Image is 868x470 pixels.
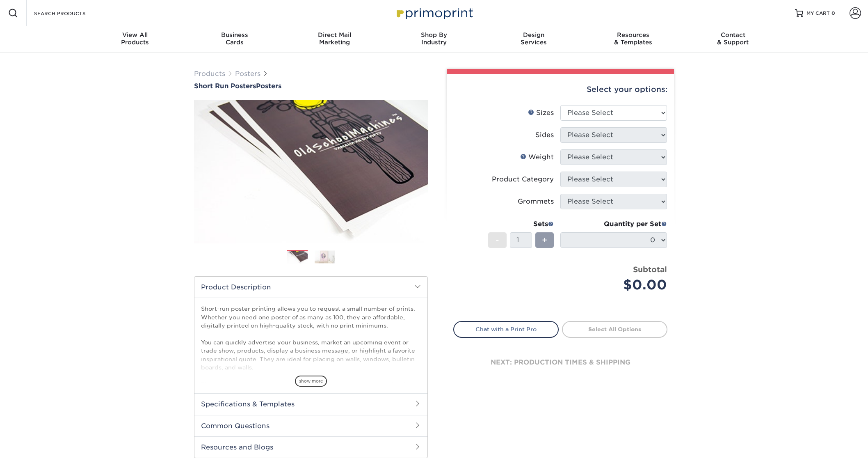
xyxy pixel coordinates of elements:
strong: Subtotal [633,265,667,274]
div: Product Category [492,174,554,184]
div: Marketing [285,31,384,46]
span: Design [484,31,583,39]
h1: Posters [194,82,428,90]
span: Direct Mail [285,31,384,39]
span: Contact [683,31,783,39]
div: Sizes [528,108,554,118]
div: Select your options: [453,74,667,105]
div: & Support [683,31,783,46]
div: Services [484,31,583,46]
a: Chat with a Print Pro [453,321,559,337]
div: Products [85,31,185,46]
img: Posters 01 [287,250,308,264]
h2: Specifications & Templates [194,393,427,415]
div: Grommets [518,197,554,206]
span: Short Run Posters [194,82,256,90]
a: Shop ByIndustry [384,26,484,53]
a: Short Run PostersPosters [194,82,428,90]
span: View All [85,31,185,39]
img: Posters 02 [315,250,335,263]
div: Sides [535,130,554,140]
span: Resources [583,31,683,39]
div: Quantity per Set [560,219,667,229]
input: SEARCH PRODUCTS..... [33,8,113,18]
a: Direct MailMarketing [285,26,384,53]
div: Cards [185,31,285,46]
span: show more [295,376,327,387]
span: + [542,234,547,246]
a: View AllProducts [85,26,185,53]
div: $0.00 [566,275,667,295]
span: Shop By [384,31,484,39]
h2: Product Description [194,277,427,298]
div: Sets [488,219,554,229]
div: Industry [384,31,484,46]
span: Business [185,31,285,39]
img: Primoprint [393,4,475,22]
div: Weight [520,152,554,162]
h2: Resources and Blogs [194,436,427,458]
a: Select All Options [562,321,667,337]
h2: Common Questions [194,415,427,436]
a: BusinessCards [185,26,285,53]
a: Products [194,70,225,78]
a: Contact& Support [683,26,783,53]
span: MY CART [806,10,830,17]
span: 0 [831,10,835,16]
a: Resources& Templates [583,26,683,53]
img: Short Run Posters 01 [194,91,428,252]
a: DesignServices [484,26,583,53]
div: next: production times & shipping [453,338,667,387]
span: - [496,234,499,246]
a: Posters [235,70,260,78]
div: & Templates [583,31,683,46]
